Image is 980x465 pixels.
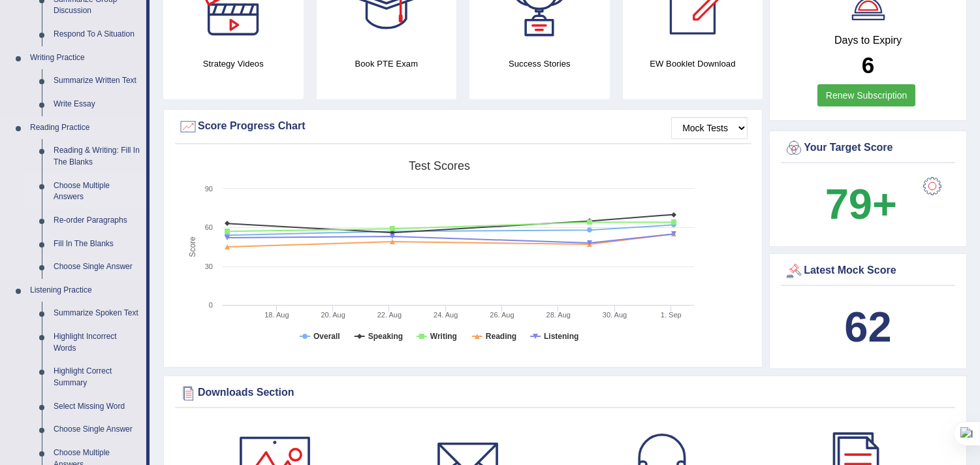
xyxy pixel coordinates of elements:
tspan: 24. Aug [434,311,458,319]
a: Reading Practice [24,116,146,140]
a: Writing Practice [24,46,146,70]
tspan: 20. Aug [321,311,345,319]
tspan: Score [188,236,197,257]
text: 90 [205,185,213,193]
tspan: Writing [430,332,457,341]
div: Latest Mock Score [784,261,952,281]
a: Choose Single Answer [48,418,146,441]
a: Re-order Paragraphs [48,209,146,232]
tspan: Reading [486,332,516,341]
tspan: 22. Aug [377,311,402,319]
h4: Days to Expiry [784,35,952,46]
a: Highlight Correct Summary [48,360,146,394]
div: Score Progress Chart [178,117,748,136]
a: Choose Single Answer [48,255,146,279]
tspan: Speaking [368,332,403,341]
tspan: 1. Sep [661,311,682,319]
b: 79+ [825,180,897,228]
b: 62 [844,303,891,351]
a: Reading & Writing: Fill In The Blanks [48,139,146,174]
a: Write Essay [48,93,146,116]
text: 60 [205,223,213,231]
a: Respond To A Situation [48,23,146,46]
tspan: Test scores [409,159,470,172]
a: Renew Subscription [817,84,916,106]
div: Your Target Score [784,138,952,158]
h4: Book PTE Exam [317,57,457,71]
tspan: Listening [544,332,578,341]
a: Fill In The Blanks [48,232,146,256]
h4: Strategy Videos [163,57,304,71]
tspan: 18. Aug [264,311,289,319]
tspan: 30. Aug [603,311,627,319]
a: Summarize Spoken Text [48,302,146,325]
a: Highlight Incorrect Words [48,325,146,360]
text: 30 [205,263,213,270]
tspan: 28. Aug [546,311,571,319]
text: 0 [209,301,213,309]
tspan: Overall [313,332,340,341]
div: Downloads Section [178,383,952,403]
h4: EW Booklet Download [623,57,763,71]
a: Summarize Written Text [48,69,146,93]
b: 6 [862,52,874,78]
a: Select Missing Word [48,395,146,419]
tspan: 26. Aug [490,311,514,319]
a: Listening Practice [24,279,146,302]
h4: Success Stories [469,57,610,71]
a: Choose Multiple Answers [48,174,146,209]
